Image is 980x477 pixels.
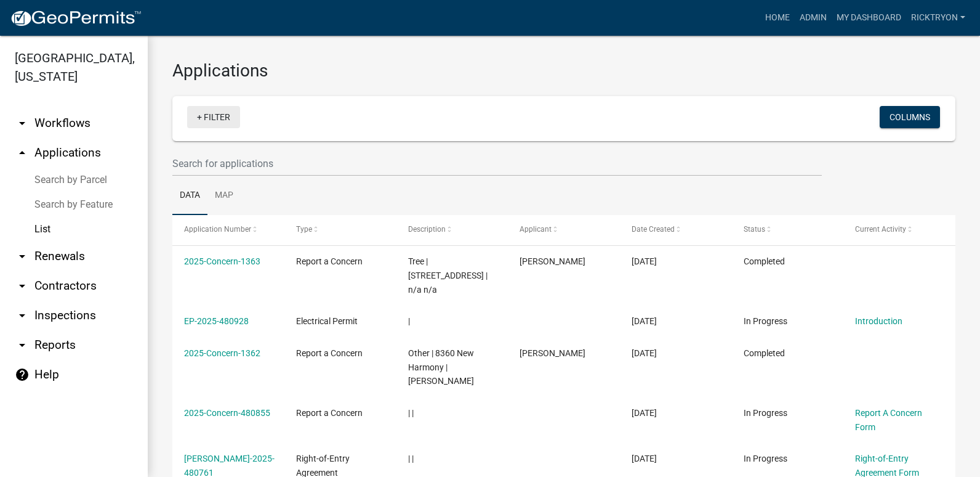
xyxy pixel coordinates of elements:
[632,408,657,418] span: 09/19/2025
[408,316,410,326] span: |
[296,408,363,418] span: Report a Concern
[15,338,30,353] i: arrow_drop_down
[744,348,785,358] span: Completed
[15,308,30,323] i: arrow_drop_down
[408,256,488,295] span: Tree | 1180 Country Club Rd | n/a n/a
[744,316,787,326] span: In Progress
[15,279,30,293] i: arrow_drop_down
[187,106,240,128] a: + Filter
[632,256,657,266] span: 09/19/2025
[15,145,30,160] i: arrow_drop_up
[843,215,955,245] datatable-header-cell: Current Activity
[744,225,765,234] span: Status
[520,225,552,234] span: Applicant
[906,6,970,30] a: ricktryon
[632,348,657,358] span: 09/19/2025
[207,176,241,216] a: Map
[184,348,260,358] a: 2025-Concern-1362
[520,348,585,358] span: Zachary VanBibber
[396,215,508,245] datatable-header-cell: Description
[408,225,446,234] span: Description
[408,454,414,463] span: | |
[732,215,844,245] datatable-header-cell: Status
[172,151,822,176] input: Search for applications
[744,256,785,266] span: Completed
[855,408,922,432] a: Report A Concern Form
[184,408,270,418] a: 2025-Concern-480855
[760,6,795,30] a: Home
[520,256,585,266] span: Zachary VanBibber
[795,6,832,30] a: Admin
[832,6,906,30] a: My Dashboard
[15,116,30,131] i: arrow_drop_down
[408,408,414,418] span: | |
[855,225,906,234] span: Current Activity
[632,316,657,326] span: 09/19/2025
[744,454,787,463] span: In Progress
[296,348,363,358] span: Report a Concern
[184,225,251,234] span: Application Number
[620,215,732,245] datatable-header-cell: Date Created
[296,256,363,266] span: Report a Concern
[855,316,902,326] a: Introduction
[408,348,474,386] span: Other | 8360 New Harmony | Steve Eickmin
[296,316,358,326] span: Electrical Permit
[184,316,249,326] a: EP-2025-480928
[284,215,396,245] datatable-header-cell: Type
[172,60,955,81] h3: Applications
[172,176,207,216] a: Data
[508,215,620,245] datatable-header-cell: Applicant
[15,367,30,382] i: help
[880,106,940,128] button: Columns
[15,249,30,264] i: arrow_drop_down
[632,454,657,463] span: 09/18/2025
[632,225,675,234] span: Date Created
[172,215,284,245] datatable-header-cell: Application Number
[184,256,260,266] a: 2025-Concern-1363
[296,225,312,234] span: Type
[744,408,787,418] span: In Progress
